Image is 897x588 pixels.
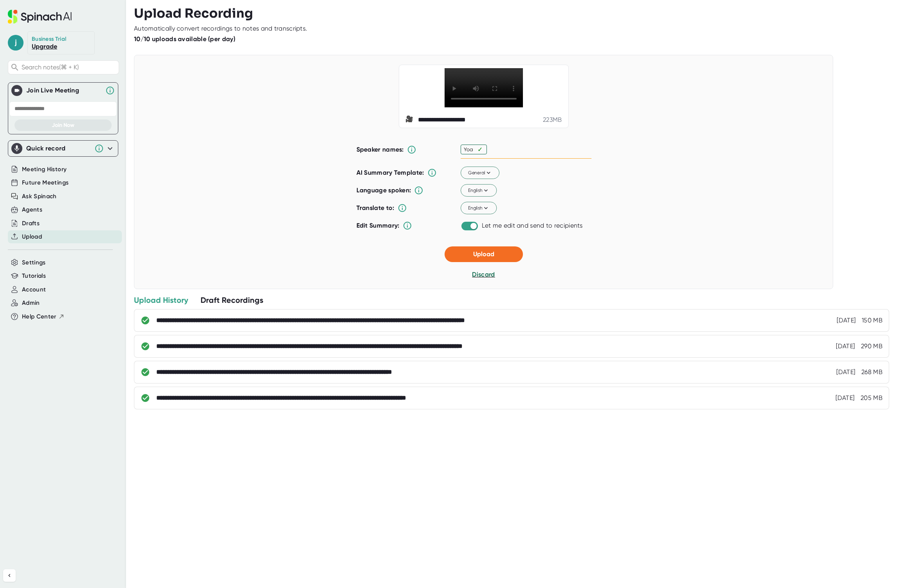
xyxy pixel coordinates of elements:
button: Collapse sidebar [3,569,16,582]
b: Edit Summary: [356,222,400,229]
div: Quick record [11,141,115,156]
span: General [468,169,492,176]
div: 223 MB [543,116,562,124]
span: video [405,115,415,125]
span: Join Now [52,122,74,128]
button: Tutorials [22,271,46,280]
div: Draft Recordings [201,295,263,305]
b: AI Summary Template: [356,169,424,177]
div: 268 MB [861,368,883,376]
button: Drafts [22,219,40,228]
span: Help Center [22,312,56,321]
div: Join Live Meeting [26,87,101,94]
button: Upload [22,232,42,241]
div: Automatically convert recordings to notes and transcripts. [134,25,307,33]
img: Join Live Meeting [13,87,21,94]
button: Future Meetings [22,178,69,187]
div: Upload History [134,295,188,305]
div: 290 MB [861,342,883,350]
button: Settings [22,258,46,267]
span: Discard [472,271,495,278]
b: Language spoken: [356,186,411,194]
button: Upload [445,246,523,262]
button: English [461,202,497,215]
div: 9/23/2025, 8:20:57 PM [837,317,855,324]
span: Search notes (⌘ + K) [22,63,117,71]
div: 205 MB [861,394,883,402]
div: Join Live MeetingJoin Live Meeting [11,83,115,98]
button: Account [22,285,46,294]
div: 150 MB [862,317,883,324]
div: ✓ [477,146,485,153]
div: Quick record [26,145,90,152]
button: Admin [22,299,40,308]
button: Join Now [14,119,112,131]
button: English [461,185,497,197]
div: 9/23/2025, 8:20:07 PM [836,342,855,350]
span: j [8,35,24,51]
div: Let me edit and send to recipients [482,222,583,230]
span: English [468,187,489,194]
a: Upgrade [32,43,57,50]
h3: Upload Recording [134,6,889,21]
button: Ask Spinach [22,192,57,201]
button: Discard [472,270,495,279]
b: Speaker names: [356,146,404,153]
div: 9/23/2025, 8:16:44 PM [836,394,854,402]
div: 9/23/2025, 8:18:55 PM [836,368,855,376]
b: Translate to: [356,204,394,212]
span: English [468,204,489,212]
button: Help Center [22,312,65,321]
span: Upload [473,250,494,258]
button: Agents [22,205,42,214]
div: Business Trial [32,36,68,43]
b: 10/10 uploads available (per day) [134,35,235,43]
button: Meeting History [22,165,67,174]
button: General [461,167,499,179]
